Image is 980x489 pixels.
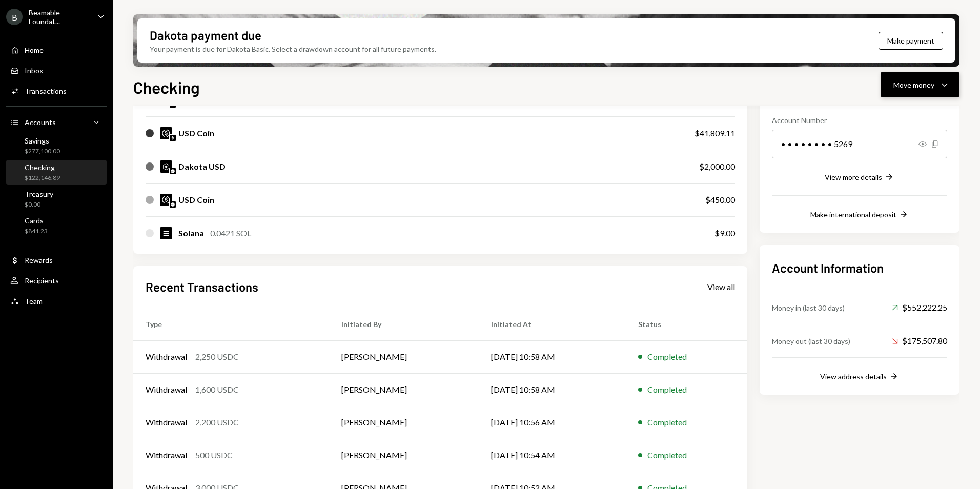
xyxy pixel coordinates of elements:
div: USD Coin [178,194,214,206]
div: Withdrawal [146,416,187,429]
div: Completed [647,449,687,461]
div: $0.00 [25,200,53,209]
div: Team [25,297,43,305]
div: View all [707,282,735,292]
td: [PERSON_NAME] [329,373,479,406]
div: Home [25,46,44,54]
div: Treasury [25,190,53,198]
th: Initiated At [479,308,626,340]
div: Your payment is due for Dakota Basic. Select a drawdown account for all future payments. [150,44,436,54]
div: Cards [25,216,48,225]
a: Treasury$0.00 [6,187,107,211]
div: Accounts [25,118,56,127]
td: [DATE] 10:58 AM [479,373,626,406]
th: Initiated By [329,308,479,340]
img: DKUSD [160,160,172,173]
div: 2,200 USDC [195,416,239,429]
div: Beamable Foundat... [29,8,89,26]
div: • • • • • • • • 5269 [772,130,947,158]
div: 2,250 USDC [195,351,239,363]
a: Recipients [6,271,107,290]
div: $552,222.25 [892,301,947,314]
button: Move money [881,72,959,97]
div: Dakota payment due [150,27,261,44]
div: View more details [825,173,882,181]
div: $2,000.00 [699,160,735,173]
div: $9.00 [714,227,735,239]
div: $122,146.89 [25,174,60,182]
a: Accounts [6,113,107,131]
div: $841.23 [25,227,48,236]
div: Transactions [25,87,67,95]
td: [PERSON_NAME] [329,439,479,472]
div: 1,600 USDC [195,383,239,396]
a: Cards$841.23 [6,213,107,238]
button: Make international deposit [810,209,909,220]
img: USDC [160,194,172,206]
div: Inbox [25,66,43,75]
div: $175,507.80 [892,335,947,347]
div: Dakota USD [178,160,226,173]
h2: Recent Transactions [146,278,258,295]
td: [PERSON_NAME] [329,340,479,373]
div: Completed [647,416,687,429]
div: Make international deposit [810,210,896,219]
a: Savings$277,100.00 [6,133,107,158]
div: View address details [820,372,887,381]
h1: Checking [133,77,200,97]
a: Home [6,40,107,59]
td: [DATE] 10:56 AM [479,406,626,439]
div: Withdrawal [146,351,187,363]
a: Team [6,292,107,310]
div: Withdrawal [146,383,187,396]
div: Move money [893,79,934,90]
button: View address details [820,371,899,382]
div: $41,809.11 [695,127,735,139]
img: base-mainnet [170,201,176,208]
div: Completed [647,383,687,396]
div: B [6,9,23,25]
img: USDC [160,127,172,139]
td: [DATE] 10:58 AM [479,340,626,373]
div: 0.0421 SOL [210,227,251,239]
button: View more details [825,172,894,183]
h2: Account Information [772,259,947,276]
a: Checking$122,146.89 [6,160,107,185]
div: Money out (last 30 days) [772,336,850,347]
div: $450.00 [705,194,735,206]
img: ethereum-mainnet [170,135,176,141]
th: Type [133,308,329,340]
button: Make payment [879,32,943,50]
a: View all [707,281,735,292]
a: Rewards [6,251,107,269]
div: $277,100.00 [25,147,60,156]
div: USD Coin [178,127,214,139]
div: Rewards [25,256,53,264]
div: Withdrawal [146,449,187,461]
div: Checking [25,163,60,172]
div: Solana [178,227,204,239]
img: SOL [160,227,172,239]
a: Transactions [6,81,107,100]
div: Recipients [25,276,59,285]
div: Savings [25,136,60,145]
a: Inbox [6,61,107,79]
div: 500 USDC [195,449,233,461]
td: [DATE] 10:54 AM [479,439,626,472]
div: Money in (last 30 days) [772,302,845,313]
img: base-mainnet [170,168,176,174]
td: [PERSON_NAME] [329,406,479,439]
div: Completed [647,351,687,363]
div: Account Number [772,115,947,126]
th: Status [626,308,747,340]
